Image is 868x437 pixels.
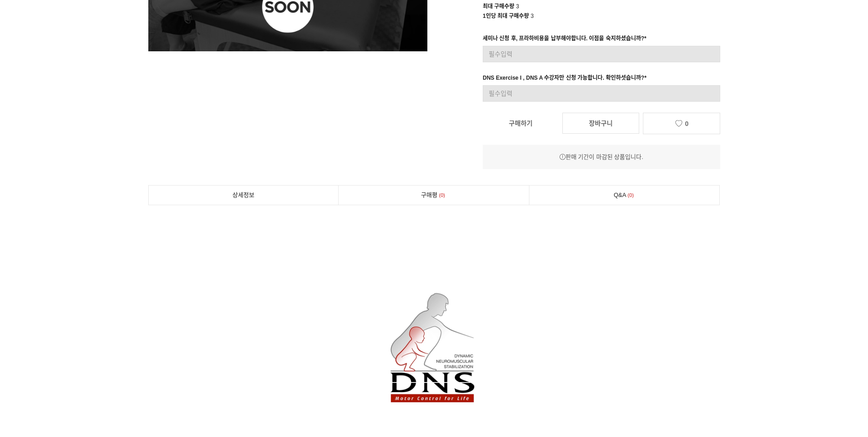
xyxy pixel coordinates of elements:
img: 0bde6373b0a67.png [379,286,489,424]
span: 최대 구매수량 [483,3,514,10]
span: 0 [685,120,689,127]
a: 0 [643,113,720,134]
input: 필수입력 [483,46,720,62]
span: 1인당 최대 구매수량 [483,13,529,19]
span: 3 [531,13,534,19]
span: 0 [626,191,636,200]
span: 0 [437,191,447,200]
div: DNS Exercise I , DNS A 수강자만 신청 가능합니다. 확인하셧습니까? [483,73,647,85]
input: 필수입력 [483,85,720,102]
span: 3 [516,3,519,10]
div: 세미나 신청 후, 프라하비용을 납부해야합니다. 이점을 숙지하셨습니까? [483,34,647,46]
div: 판매 기간이 마감된 상품입니다. [483,152,720,162]
a: 구매평0 [339,186,529,205]
a: 장바구니 [562,113,639,134]
a: 구매하기 [483,113,559,133]
a: Q&A0 [529,186,720,205]
a: 상세정보 [149,186,339,205]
